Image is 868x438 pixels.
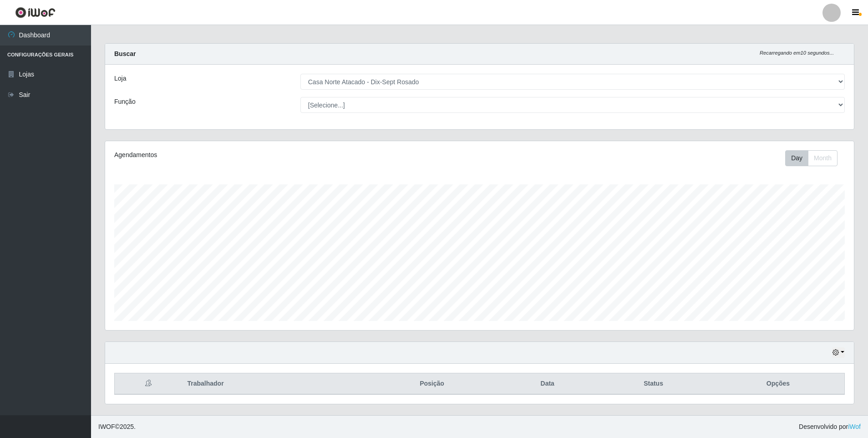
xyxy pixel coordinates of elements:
span: Desenvolvido por [799,422,861,432]
span: IWOF [98,423,115,430]
label: Função [114,97,136,107]
a: iWof [848,423,861,430]
button: Month [808,150,838,166]
label: Loja [114,74,126,83]
th: Data [500,373,595,395]
div: Agendamentos [114,150,411,160]
th: Trabalhador [182,373,364,395]
i: Recarregando em 10 segundos... [760,50,834,56]
span: © 2025 . [98,422,136,432]
img: CoreUI Logo [15,7,56,18]
th: Opções [712,373,845,395]
div: First group [785,150,838,166]
strong: Buscar [114,50,136,57]
th: Status [595,373,712,395]
div: Toolbar with button groups [785,150,845,166]
button: Day [785,150,808,166]
th: Posição [364,373,500,395]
